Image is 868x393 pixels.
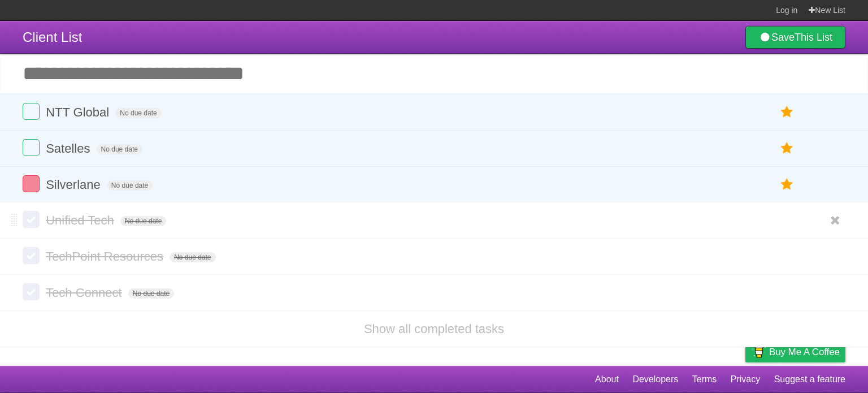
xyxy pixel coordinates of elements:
[128,288,174,299] span: No due date
[23,211,40,228] label: Done
[745,26,845,49] a: SaveThis List
[46,105,112,119] span: NTT Global
[115,108,161,118] span: No due date
[46,213,117,227] span: Unified Tech
[46,249,166,264] span: TechPoint Resources
[23,29,82,45] span: Client List
[769,342,840,362] span: Buy me a coffee
[692,369,717,390] a: Terms
[46,141,93,156] span: Satelles
[107,180,153,191] span: No due date
[776,175,798,194] label: Star task
[170,252,215,262] span: No due date
[595,369,619,390] a: About
[97,144,142,154] span: No due date
[776,103,798,122] label: Star task
[23,103,40,120] label: Done
[23,247,40,264] label: Done
[751,342,766,361] img: Buy me a coffee
[23,175,40,192] label: Done
[776,139,798,158] label: Star task
[745,342,845,362] a: Buy me a coffee
[795,32,832,43] b: This List
[364,322,504,336] a: Show all completed tasks
[120,216,166,226] span: No due date
[774,369,845,390] a: Suggest a feature
[46,178,103,192] span: Silverlane
[731,369,760,390] a: Privacy
[23,283,40,300] label: Done
[46,286,125,300] span: Tech Connect
[632,369,678,390] a: Developers
[23,139,40,156] label: Done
